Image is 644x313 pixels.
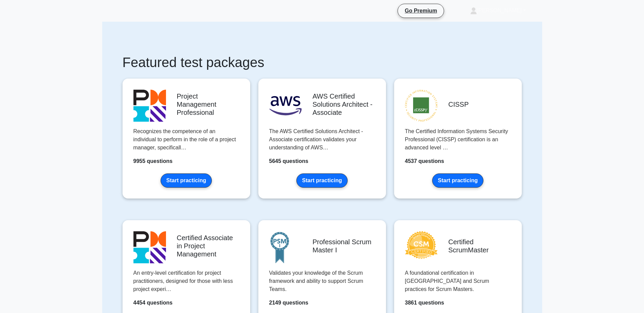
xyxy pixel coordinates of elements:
[432,173,483,188] a: Start practicing
[454,4,542,17] a: [PERSON_NAME]
[161,173,212,188] a: Start practicing
[296,173,348,188] a: Start practicing
[401,6,441,15] a: Go Premium
[123,54,522,70] h1: Featured test packages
